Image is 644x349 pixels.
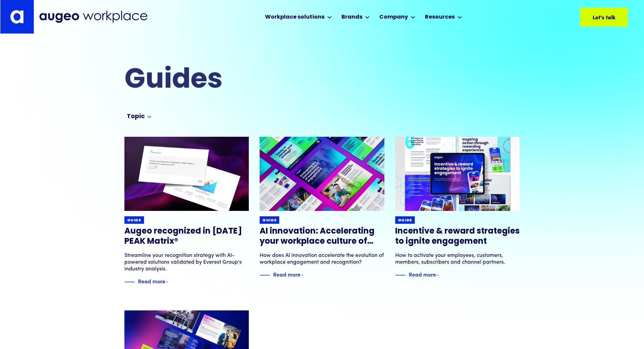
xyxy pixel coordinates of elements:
[147,116,151,118] img: Arrow symbol in bright blue pointing down to indicate an expanded section.
[341,13,362,21] div: Brands
[379,13,408,21] div: Company
[124,67,357,94] h2: Guides
[398,218,412,223] div: Guide
[395,226,520,247] h3: Incentive & reward strategies to ignite engagement
[273,270,301,278] div: Read more
[409,270,436,278] div: Read more
[395,271,405,279] img: Blue decorative line
[166,278,176,286] img: Blue text arrow
[124,226,249,247] h3: Augeo recognized in [DATE] PEAK Matrix®
[124,252,249,272] div: Streamline your recognition strategy with AI-powered solutions validated by Everest Group's indus...
[425,13,455,21] div: Resources
[260,252,384,266] div: How does AI innovation accelerate the evolution of workplace engagement and recognition?
[580,7,628,26] a: Let's talk
[260,226,384,247] h3: AI innovation: Accelerating your workplace culture of recognition & connection
[39,10,147,23] img: Augeo Workplace business unit full logo in mignight blue.
[260,271,270,279] img: Blue decorative line
[301,271,311,279] img: Blue text arrow
[262,218,277,223] div: Guide
[124,278,135,286] img: Blue decorative line
[127,113,145,121] div: Topic
[138,277,165,285] div: Read more
[395,137,520,279] a: GuideIncentive & reward strategies to ignite engagementHow to activate your employees, customers,...
[260,137,384,279] a: GuideAI innovation: Accelerating your workplace culture of recognition & connectionHow does AI in...
[437,271,447,279] img: Blue text arrow
[10,10,24,24] img: Augeo's "a" monogram decorative logo in white.
[265,13,325,21] div: Workplace solutions
[395,252,520,266] div: How to activate your employees, customers, members, subscribers and channel partners.
[127,218,141,223] div: Guide
[124,137,249,286] a: GuideAugeo recognized in [DATE] PEAK Matrix®Streamline your recognition strategy with AI-powered ...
